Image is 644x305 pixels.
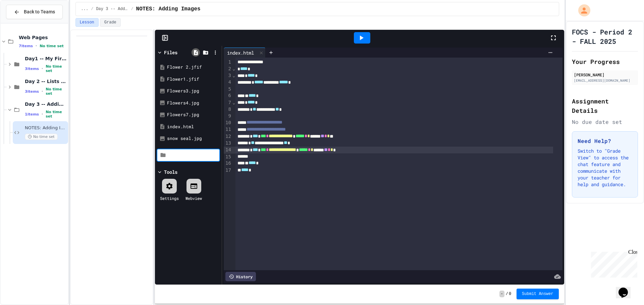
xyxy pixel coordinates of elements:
[572,57,638,66] h2: Your Progress
[46,87,66,96] span: No time set
[167,111,219,118] div: Flowers7.jpg
[224,113,232,120] div: 9
[224,133,232,140] div: 12
[25,89,39,94] span: 3 items
[167,88,219,94] div: Flowers3.jpg
[224,86,232,93] div: 5
[232,73,235,78] span: Fold line
[75,18,99,27] button: Lesson
[572,27,638,46] h1: FOCS - Period 2 - FALL 2025
[572,96,638,115] h2: Assignment Details
[506,291,508,297] span: /
[167,135,219,142] div: snow seal.jpg
[36,43,37,49] span: •
[522,291,553,297] span: Submit Answer
[19,44,33,48] span: 7 items
[224,140,232,147] div: 13
[136,5,201,13] span: NOTES: Adding Images
[167,76,219,83] div: Flower1.jfif
[224,72,232,79] div: 3
[224,126,232,133] div: 11
[167,124,219,130] div: index.html
[517,289,559,299] button: Submit Answer
[572,118,638,126] div: No due date set
[224,59,232,66] div: 1
[232,66,235,71] span: Fold line
[224,167,232,174] div: 17
[81,6,89,12] span: ...
[224,79,232,86] div: 4
[224,106,232,113] div: 8
[224,92,232,99] div: 6
[224,147,232,153] div: 14
[25,134,58,140] span: No time set
[225,272,256,281] div: History
[3,3,46,43] div: Chat with us now!Close
[574,72,636,78] div: [PERSON_NAME]
[19,34,67,41] span: Web Pages
[24,8,55,15] span: Back to Teams
[40,44,64,48] span: No time set
[588,249,637,278] iframe: chat widget
[164,49,177,56] div: Files
[25,112,39,117] span: 1 items
[571,3,592,18] div: My Account
[499,291,504,297] span: -
[224,154,232,160] div: 15
[160,195,179,201] div: Settings
[224,49,257,56] div: index.html
[46,110,66,119] span: No time set
[164,168,177,175] div: Tools
[232,100,235,105] span: Fold line
[91,6,93,12] span: /
[167,100,219,106] div: Flowers4.jpg
[100,18,121,27] button: Grade
[224,66,232,72] div: 2
[131,6,133,12] span: /
[46,64,66,73] span: No time set
[224,48,266,58] div: index.html
[42,89,43,94] span: •
[6,5,63,19] button: Back to Teams
[42,111,43,117] span: •
[574,78,636,83] div: [EMAIL_ADDRESS][DOMAIN_NAME]
[224,120,232,126] div: 10
[25,67,39,71] span: 3 items
[42,66,43,71] span: •
[616,278,637,298] iframe: chat widget
[25,101,67,107] span: Day 3 -- Adding Images
[224,99,232,106] div: 7
[167,64,219,71] div: Flower 2.jfif
[25,56,67,62] span: Day1 -- My First Page
[509,291,511,297] span: 0
[224,160,232,167] div: 16
[96,6,128,12] span: Day 3 -- Adding Images
[578,148,632,188] p: Switch to "Grade View" to access the chat feature and communicate with your teacher for help and ...
[25,78,67,84] span: Day 2 -- Lists Plus...
[185,195,202,201] div: Webview
[25,125,67,131] span: NOTES: Adding Images
[578,137,632,145] h3: Need Help?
